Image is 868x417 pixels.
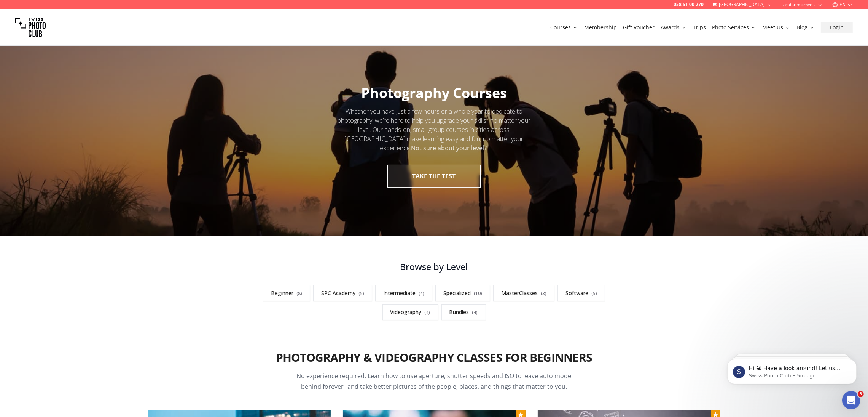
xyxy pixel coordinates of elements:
[387,165,481,188] button: take the test
[690,22,709,33] button: Trips
[712,24,756,31] a: Photo Services
[557,285,605,301] a: Software(5)
[331,107,538,152] div: Whether you have just a few hours or a whole year to dedicate to photography, we’re here to help ...
[821,22,853,33] button: Login
[541,290,546,297] span: ( 3 )
[581,22,620,33] button: Membership
[441,304,486,320] a: Bundles(4)
[375,285,432,301] a: Intermediate(4)
[762,24,790,31] a: Meet Us
[591,290,597,297] span: ( 5 )
[493,285,554,301] a: MasterClasses(3)
[759,22,793,33] button: Meet Us
[550,24,578,31] a: Courses
[796,24,815,31] a: Blog
[276,351,592,364] h2: Photography & Videography Classes for Beginners
[245,261,623,273] h3: Browse by Level
[474,290,482,297] span: ( 10 )
[297,372,572,391] span: No experience required. Learn how to use aperture, shutter speeds and ISO to leave auto mode behi...
[425,309,430,316] span: ( 4 )
[296,290,302,297] span: ( 8 )
[620,22,658,33] button: Gift Voucher
[411,144,487,152] strong: Not sure about your level?
[716,343,868,396] iframe: Intercom notifications message
[263,285,310,301] a: Beginner(8)
[658,22,690,33] button: Awards
[623,24,655,31] a: Gift Voucher
[674,2,704,8] a: 058 51 00 270
[693,24,706,31] a: Trips
[313,285,372,301] a: SPC Academy(5)
[858,391,864,397] span: 3
[358,290,364,297] span: ( 5 )
[842,391,860,409] iframe: Intercom live chat
[382,304,438,320] a: Videography(4)
[419,290,424,297] span: ( 4 )
[584,24,617,31] a: Membership
[472,309,478,316] span: ( 4 )
[709,22,759,33] button: Photo Services
[361,83,507,102] span: Photography Courses
[15,12,46,43] img: Swiss photo club
[793,22,818,33] button: Blog
[547,22,581,33] button: Courses
[435,285,490,301] a: Specialized(10)
[661,24,687,31] a: Awards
